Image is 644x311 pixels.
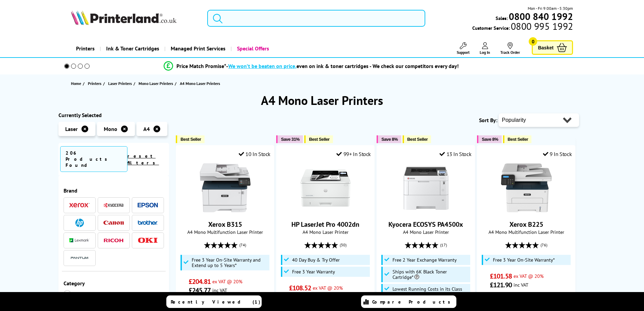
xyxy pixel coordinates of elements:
[514,273,544,279] span: ex VAT @ 20%
[304,135,333,143] button: Best Seller
[501,208,552,215] a: Xerox B225
[239,239,246,251] span: (74)
[166,295,262,308] a: Recently Viewed (1)
[292,257,340,263] span: 40 Day Buy & Try Offer
[189,286,211,295] span: £245.77
[108,80,132,87] span: Laser Printers
[176,135,205,143] button: Best Seller
[64,290,114,305] a: Print Only
[69,236,90,245] a: Lexmark
[65,126,78,132] span: Laser
[289,284,311,292] span: £108.52
[212,287,227,293] span: inc VAT
[500,42,520,55] a: Track Order
[138,238,158,243] img: OKI
[127,153,159,166] a: reset filters
[69,254,90,262] a: Pantum
[509,10,573,23] b: 0800 840 1992
[138,219,158,227] a: Brother
[88,80,103,87] a: Printers
[138,201,158,209] a: Epson
[538,43,553,52] span: Basket
[103,219,124,227] a: Canon
[192,257,268,268] span: Free 3 Year On-Site Warranty and Extend up to 5 Years*
[138,203,158,208] img: Epson
[457,42,470,55] a: Support
[71,80,83,87] a: Home
[71,40,100,57] a: Printers
[493,257,555,263] span: Free 3 Year On-Site Warranty*
[457,50,470,55] span: Support
[231,40,274,57] a: Special Offers
[479,117,497,124] span: Sort By:
[292,269,335,274] span: Free 3 Year Warranty
[139,80,173,87] span: Mono Laser Printers
[514,282,528,288] span: inc VAT
[69,254,90,262] img: Pantum
[300,208,351,215] a: HP LaserJet Pro 4002dn
[103,203,124,208] img: Kyocera
[361,295,456,308] a: Compare Products
[543,151,572,157] div: 9 In Stock
[276,135,303,143] button: Save 31%
[71,10,176,25] img: Printerland Logo
[226,63,459,69] div: - even on ink & toner cartridges - We check our competitors every day!
[336,151,371,157] div: 99+ In Stock
[482,137,498,142] span: Save 8%
[392,257,457,263] span: Free 2 Year Exchange Warranty
[55,60,568,72] li: modal_Promise
[100,40,164,57] a: Ink & Toner Cartridges
[239,151,270,157] div: 10 In Stock
[171,299,261,305] span: Recently Viewed (1)
[490,272,512,281] span: £101.58
[103,236,124,245] a: Ricoh
[472,23,573,31] span: Customer Service:
[313,285,343,291] span: ex VAT @ 20%
[103,239,124,242] img: Ricoh
[138,220,158,225] img: Brother
[480,42,490,55] a: Log In
[103,221,124,225] img: Canon
[103,201,124,209] a: Kyocera
[60,146,128,172] span: 206 Products Found
[477,135,501,143] button: Save 8%
[200,208,251,215] a: Xerox B315
[143,126,150,132] span: A4
[401,162,451,213] img: Kyocera ECOSYS PA4500x
[503,135,532,143] button: Best Seller
[291,220,359,229] a: HP LaserJet Pro 4002dn
[88,80,101,87] span: Printers
[164,40,231,57] a: Managed Print Services
[212,278,242,285] span: ex VAT @ 20%
[106,40,159,57] span: Ink & Toner Cartridges
[440,239,447,251] span: (17)
[490,281,512,289] span: £121.90
[180,229,270,235] span: A4 Mono Multifunction Laser Printer
[541,239,547,251] span: (76)
[377,135,401,143] button: Save 8%
[480,50,490,55] span: Log In
[496,15,508,21] span: Sales:
[401,208,451,215] a: Kyocera ECOSYS PA4500x
[403,135,431,143] button: Best Seller
[392,269,469,280] span: Ships with 6K Black Toner Cartridge*
[189,277,211,286] span: £204.81
[529,37,537,46] span: 0
[69,201,90,209] a: Xerox
[108,80,134,87] a: Laser Printers
[380,229,471,235] span: A4 Mono Laser Printer
[69,219,90,227] a: HP
[481,229,572,235] span: A4 Mono Multifunction Laser Printer
[309,137,330,142] span: Best Seller
[69,238,90,242] img: Lexmark
[208,220,242,229] a: Xerox B315
[280,229,371,235] span: A4 Mono Laser Printer
[508,13,573,20] a: 0800 840 1992
[64,280,164,287] div: Category
[228,63,296,69] span: We won’t be beaten on price,
[528,5,573,12] span: Mon - Fri 9:00am - 5:30pm
[509,220,543,229] a: Xerox B225
[388,220,463,229] a: Kyocera ECOSYS PA4500x
[138,236,158,245] a: OKI
[58,92,586,108] h1: A4 Mono Laser Printers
